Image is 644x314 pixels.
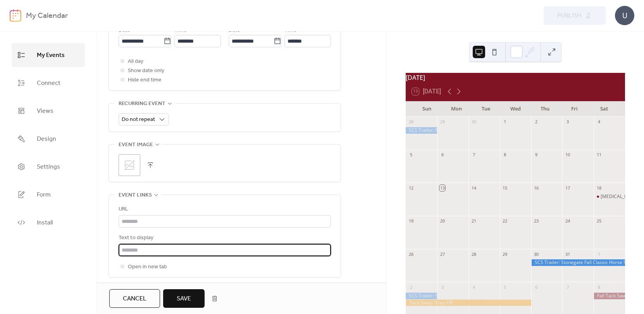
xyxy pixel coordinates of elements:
div: 14 [471,185,477,191]
div: U [615,6,634,25]
div: 5 [408,152,414,158]
div: 7 [565,284,570,290]
b: My Calendar [26,9,68,23]
div: 28 [408,119,414,125]
div: 20 [439,218,445,224]
div: 11 [596,152,602,158]
a: Connect [12,71,85,95]
div: 25 [596,218,602,224]
a: Install [12,210,85,235]
div: Breast Cancer Awareness Event [594,193,625,200]
div: 1 [502,119,508,125]
div: 18 [596,185,602,191]
div: 16 [534,185,539,191]
div: 4 [471,284,477,290]
div: 22 [502,218,508,224]
div: 12 [408,185,414,191]
div: Sat [589,101,619,117]
div: 9 [534,152,539,158]
div: 8 [502,152,508,158]
span: Show date only [128,66,164,76]
span: Install [37,217,53,229]
div: SCS Trailer: RPHSA H/J Finals [406,127,437,134]
div: 4 [596,119,602,125]
button: Cancel [109,289,160,308]
div: 21 [471,218,477,224]
div: 8 [596,284,602,290]
div: SCS Trailer: Stonegate Fall Classic Horse Show [531,259,625,266]
div: 19 [408,218,414,224]
div: 29 [502,251,508,257]
span: My Events [37,49,65,62]
div: 26 [408,251,414,257]
div: 27 [439,251,445,257]
div: 6 [439,152,445,158]
a: Settings [12,155,85,179]
span: Hide end time [128,76,162,85]
div: ; [119,154,140,176]
span: Recurring event [119,99,165,109]
span: Connect [37,77,60,90]
div: URL [119,205,329,214]
div: Tack Swap: Drop Off [406,300,531,306]
div: Fall Tack Swap at SCS [594,293,625,299]
div: Wed [501,101,530,117]
span: Design [37,133,56,145]
div: 30 [471,119,477,125]
div: Thu [530,101,560,117]
div: 31 [565,251,570,257]
div: 5 [502,284,508,290]
img: logo [10,9,21,22]
div: Mon [441,101,471,117]
a: Design [12,127,85,151]
span: Views [37,105,53,117]
div: 2 [534,119,539,125]
span: Open in new tab [128,262,167,272]
div: SCS Trailer: Stonegate Fall Classic Horse Show [406,293,437,299]
div: Text to display [119,233,329,243]
div: 24 [565,218,570,224]
div: 7 [471,152,477,158]
a: Form [12,183,85,207]
div: Sun [412,101,441,117]
div: 3 [439,284,445,290]
div: [DATE] [406,73,625,82]
span: All day [128,57,143,66]
div: Tue [471,101,501,117]
div: 28 [471,251,477,257]
span: Settings [37,161,60,173]
div: 1 [596,251,602,257]
div: 30 [534,251,539,257]
button: Save [163,289,205,308]
div: 17 [565,185,570,191]
div: 15 [502,185,508,191]
div: 2 [408,284,414,290]
span: Event image [119,140,153,150]
span: Cancel [123,294,146,304]
span: Do not repeat [122,114,155,125]
a: My Events [12,43,85,67]
span: Form [37,189,51,201]
div: 10 [565,152,570,158]
div: 6 [534,284,539,290]
div: 13 [439,185,445,191]
div: Fri [560,101,589,117]
span: Save [177,294,191,304]
div: 23 [534,218,539,224]
div: 29 [439,119,445,125]
span: Event links [119,191,152,200]
div: 3 [565,119,570,125]
a: Views [12,99,85,123]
